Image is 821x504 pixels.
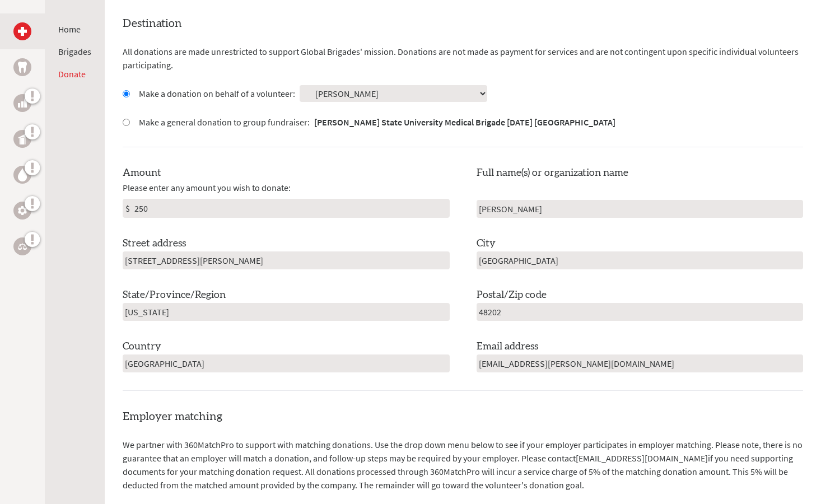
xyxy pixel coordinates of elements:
[13,58,31,76] a: Dental
[477,251,804,269] input: City
[18,62,27,72] img: Dental
[58,24,81,35] a: Home
[123,354,450,372] input: Country
[13,202,31,220] a: Engineering
[477,354,804,372] input: email@example.com
[13,166,31,184] a: Water
[123,45,803,72] p: All donations are made unrestricted to support Global Brigades' mission. Donations are not made a...
[13,94,31,112] a: Business
[477,165,628,181] label: Full name(s) or organization name
[13,22,31,40] a: Medical
[123,409,803,424] h4: Employer matching
[123,251,450,269] input: Your address
[123,16,803,31] h4: Destination
[13,237,31,255] a: Legal Empowerment
[477,236,496,251] label: City
[123,236,186,251] label: Street address
[477,200,804,218] input: Your name
[132,199,449,217] input: Enter Amount
[123,165,161,181] label: Amount
[314,116,615,128] strong: [PERSON_NAME] State University Medical Brigade [DATE] [GEOGRAPHIC_DATA]
[123,339,161,354] label: Country
[18,168,27,181] img: Water
[139,87,295,100] label: Make a donation on behalf of a volunteer:
[18,99,27,108] img: Business
[123,287,226,303] label: State/Province/Region
[58,67,91,81] li: Donate
[477,287,547,303] label: Postal/Zip code
[18,27,27,36] img: Medical
[576,452,708,464] a: [EMAIL_ADDRESS][DOMAIN_NAME]
[139,115,615,129] label: Make a general donation to group fundraiser:
[123,303,450,321] input: State/Province/Region
[18,243,27,250] img: Legal Empowerment
[18,133,27,144] img: Public Health
[58,68,86,80] a: Donate
[58,46,91,57] a: Brigades
[477,303,804,321] input: Postal/Zip code
[123,181,291,194] span: Please enter any amount you wish to donate:
[58,22,91,36] li: Home
[58,45,91,58] li: Brigades
[123,199,132,217] div: $
[477,339,538,354] label: Email address
[18,206,27,215] img: Engineering
[13,130,31,148] a: Public Health
[123,438,803,492] p: We partner with 360MatchPro to support with matching donations. Use the drop down menu below to s...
